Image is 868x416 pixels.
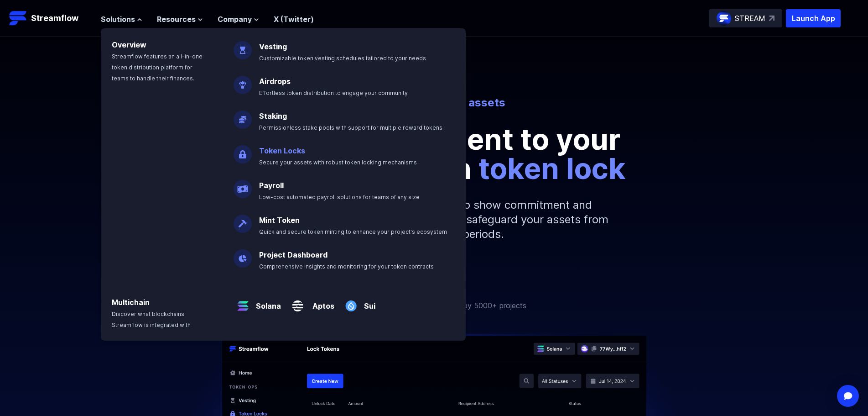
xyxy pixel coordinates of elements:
span: Secure your assets with robust token locking mechanisms [259,159,417,166]
div: Open Intercom Messenger [837,385,859,407]
img: Token Locks [234,138,252,163]
img: Aptos [288,290,307,315]
a: Solana [252,293,281,311]
img: Solana [234,290,252,315]
button: Company [218,14,259,25]
p: Trusted by 5000+ projects [435,300,526,311]
span: Resources [157,14,196,25]
span: Comprehensive insights and monitoring for your token contracts [259,263,434,270]
a: Staking [259,111,287,121]
p: STREAM [735,13,765,24]
span: Streamflow features an all-in-one token distribution platform for teams to handle their finances. [112,53,203,82]
span: Solutions [101,14,135,25]
span: Customizable token vesting schedules tailored to your needs [259,55,426,62]
img: Vesting [234,34,252,59]
button: Resources [157,14,203,25]
a: Streamflow [9,9,92,27]
a: X (Twitter) [274,15,314,24]
a: Sui [360,293,375,311]
span: Quick and secure token minting to enhance your project's ecosystem [259,228,447,235]
a: Vesting [259,42,287,51]
span: Effortless token distribution to engage your community [259,90,408,96]
button: Launch App [786,9,841,27]
span: token lock [478,151,626,186]
span: Discover what blockchains Streamflow is integrated with [112,311,191,328]
p: Streamflow [31,12,78,25]
a: Airdrops [259,77,291,86]
button: Solutions [101,14,142,25]
img: Streamflow Logo [9,9,27,27]
a: Token Locks [259,146,305,155]
a: Project Dashboard [259,250,327,259]
img: Sui [342,290,360,315]
span: Low-cost automated payroll solutions for teams of any size [259,194,420,200]
img: Payroll [234,173,252,198]
a: Overview [112,40,146,49]
a: Payroll [259,181,284,190]
img: Mint Token [234,207,252,233]
img: Airdrops [234,68,252,94]
img: Project Dashboard [234,242,252,268]
a: Aptos [307,293,334,311]
img: streamflow-logo-circle.png [717,11,731,26]
img: Staking [234,103,252,129]
span: Company [218,14,252,25]
a: Mint Token [259,216,300,225]
span: Permissionless stake pools with support for multiple reward tokens [259,124,442,131]
a: Multichain [112,298,150,307]
img: top-right-arrow.svg [769,16,774,21]
a: STREAM [709,9,782,27]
